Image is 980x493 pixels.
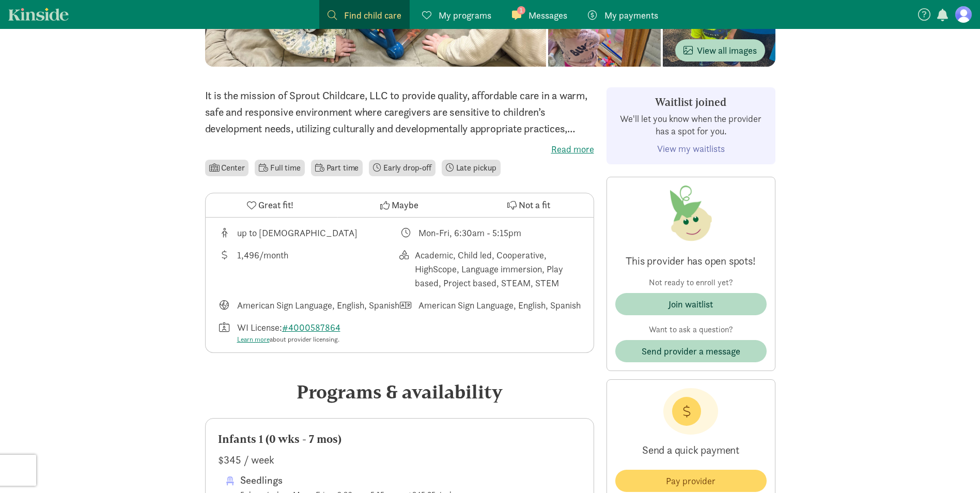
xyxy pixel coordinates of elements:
[615,96,767,109] h3: Waitlist joined
[615,323,767,336] p: Want to ask a question?
[258,198,293,212] span: Great fit!
[240,472,454,488] div: Seedlings
[415,248,581,290] div: Academic, Child led, Cooperative, HighScope, Language immersion, Play based, Project based, STEAM...
[399,248,581,290] div: This provider's education philosophy
[218,248,400,290] div: Average tuition for this program
[418,298,581,312] div: American Sign Language, English, Spanish
[615,113,767,137] p: We'll let you know when the provider has a spot for you.
[604,8,658,22] span: My payments
[369,160,435,176] li: Early drop-off
[8,8,69,21] a: Kinside
[205,160,249,176] li: Center
[615,435,767,466] p: Send a quick payment
[218,226,400,240] div: Age range for children that this provider cares for
[255,160,304,176] li: Full time
[237,226,357,240] div: up to [DEMOGRAPHIC_DATA]
[218,298,400,312] div: Languages taught
[668,297,713,311] div: Join waitlist
[344,8,401,22] span: Find child care
[517,6,525,14] span: 1
[205,143,594,156] label: Read more
[670,186,712,241] img: Provider logo
[218,452,581,468] div: $345 / week
[335,193,464,217] button: Maybe
[237,298,399,312] div: American Sign Language, English, Spanish
[237,335,270,344] a: Learn more
[683,43,757,57] span: View all images
[615,340,767,362] button: Send provider a message
[418,226,521,240] div: Mon-Fri, 6:30am - 5:15pm
[399,298,581,312] div: Languages spoken
[519,198,550,212] span: Not a fit
[392,198,418,212] span: Maybe
[657,143,725,155] a: View my waitlists
[439,8,491,22] span: My programs
[218,320,400,345] div: License number
[464,193,593,217] button: Not a fit
[206,193,335,217] button: Great fit!
[615,293,767,315] button: Join waitlist
[218,431,581,448] div: Infants 1 (0 wks - 7 mos)
[615,254,767,268] p: This provider has open spots!
[675,39,765,61] button: View all images
[205,87,594,137] p: It is the mission of Sprout Childcare, LLC to provide quality, affordable care in a warm, safe an...
[205,378,594,406] div: Programs & availability
[442,160,501,176] li: Late pickup
[399,226,581,240] div: Class schedule
[666,474,715,488] span: Pay provider
[615,276,767,289] p: Not ready to enroll yet?
[237,320,345,345] div: WI License:
[642,344,740,358] span: Send provider a message
[311,160,363,176] li: Part time
[237,248,288,290] div: 1,496/month
[237,334,345,345] div: about provider licensing.
[528,8,567,22] span: Messages
[282,321,340,333] a: #4000587864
